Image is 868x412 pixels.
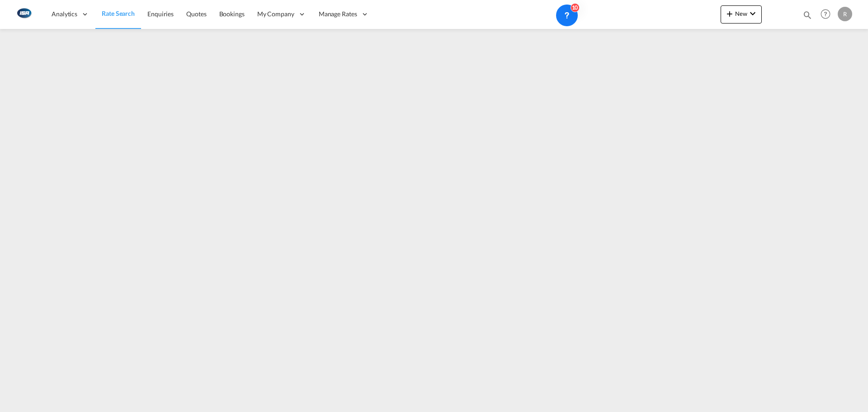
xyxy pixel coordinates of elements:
button: icon-plus 400-fgNewicon-chevron-down [721,5,762,24]
md-icon: icon-plus 400-fg [724,8,735,19]
span: Quotes [186,10,206,18]
div: R [838,7,852,21]
span: Rate Search [102,9,135,17]
div: Help [818,6,838,23]
span: Enquiries [147,10,174,18]
div: icon-magnify [802,10,812,24]
img: 1aa151c0c08011ec8d6f413816f9a227.png [14,4,34,24]
span: Bookings [219,10,245,18]
md-icon: icon-magnify [802,10,812,20]
span: New [724,10,758,17]
span: Help [818,6,833,22]
span: My Company [257,9,294,19]
span: Analytics [52,9,77,19]
span: Manage Rates [319,9,357,19]
md-icon: icon-chevron-down [747,8,758,19]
